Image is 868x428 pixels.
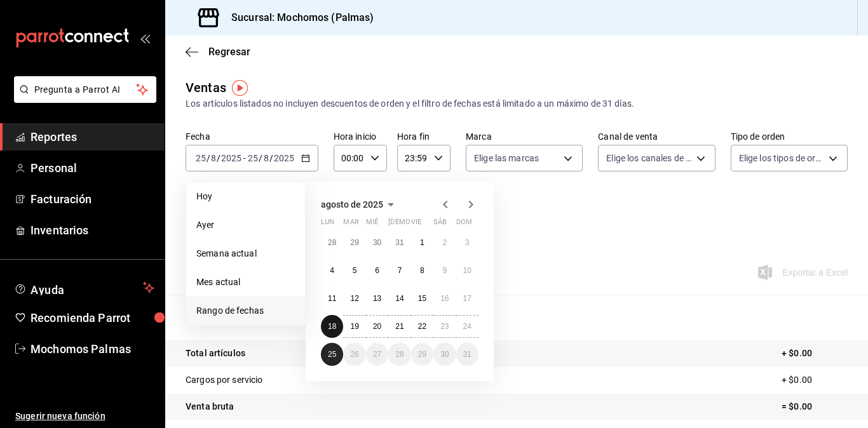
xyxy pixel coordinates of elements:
[343,343,365,366] button: 26 de agosto de 2025
[411,315,433,338] button: 22 de agosto de 2025
[366,259,388,282] button: 6 de agosto de 2025
[34,83,137,97] span: Pregunta a Parrot AI
[598,132,715,141] label: Canal de venta
[366,218,378,231] abbr: miércoles
[782,400,848,413] p: = $0.00
[373,294,381,303] abbr: 13 de agosto de 2025
[395,322,403,331] abbr: 21 de agosto de 2025
[442,266,447,275] abbr: 9 de agosto de 2025
[328,350,336,359] abbr: 25 de agosto de 2025
[186,373,263,387] p: Cargos por servicio
[731,132,848,141] label: Tipo de orden
[328,294,336,303] abbr: 11 de agosto de 2025
[418,294,426,303] abbr: 15 de agosto de 2025
[321,287,343,310] button: 11 de agosto de 2025
[395,294,403,303] abbr: 14 de agosto de 2025
[321,218,334,231] abbr: lunes
[334,132,387,141] label: Hora inicio
[259,153,262,163] span: /
[420,266,424,275] abbr: 8 de agosto de 2025
[186,132,318,141] label: Fecha
[375,266,379,275] abbr: 6 de agosto de 2025
[395,238,403,247] abbr: 31 de julio de 2025
[196,304,295,318] span: Rango de fechas
[350,238,358,247] abbr: 29 de julio de 2025
[433,343,456,366] button: 30 de agosto de 2025
[31,340,154,358] span: Mochomos Palmas
[350,350,358,359] abbr: 26 de agosto de 2025
[433,231,456,254] button: 2 de agosto de 2025
[31,222,154,239] span: Inventarios
[739,152,824,164] span: Elige los tipos de orden
[373,238,381,247] abbr: 30 de julio de 2025
[321,197,398,212] button: agosto de 2025
[395,350,403,359] abbr: 28 de agosto de 2025
[397,132,451,141] label: Hora fin
[353,266,357,275] abbr: 5 de agosto de 2025
[456,231,478,254] button: 3 de agosto de 2025
[463,294,471,303] abbr: 17 de agosto de 2025
[350,294,358,303] abbr: 12 de agosto de 2025
[474,152,539,164] span: Elige las marcas
[210,153,217,163] input: --
[782,373,848,387] p: + $0.00
[321,343,343,366] button: 25 de agosto de 2025
[343,287,365,310] button: 12 de agosto de 2025
[321,315,343,338] button: 18 de agosto de 2025
[196,276,295,289] span: Mes actual
[220,153,242,163] input: ----
[373,350,381,359] abbr: 27 de agosto de 2025
[466,132,583,141] label: Marca
[217,153,220,163] span: /
[196,247,295,260] span: Semana actual
[195,153,207,163] input: --
[366,231,388,254] button: 30 de julio de 2025
[388,259,410,282] button: 7 de agosto de 2025
[782,347,848,360] p: + $0.00
[221,10,374,25] h3: Sucursal: Mochomos (Palmas)
[321,259,343,282] button: 4 de agosto de 2025
[388,231,410,254] button: 31 de julio de 2025
[411,231,433,254] button: 1 de agosto de 2025
[440,350,449,359] abbr: 30 de agosto de 2025
[463,322,471,331] abbr: 24 de agosto de 2025
[343,231,365,254] button: 29 de julio de 2025
[373,322,381,331] abbr: 20 de agosto de 2025
[186,78,226,97] div: Ventas
[433,315,456,338] button: 23 de agosto de 2025
[433,287,456,310] button: 16 de agosto de 2025
[196,218,295,232] span: Ayer
[328,238,336,247] abbr: 28 de julio de 2025
[456,315,478,338] button: 24 de agosto de 2025
[456,287,478,310] button: 17 de agosto de 2025
[232,80,248,96] button: Tooltip marker
[463,266,471,275] abbr: 10 de agosto de 2025
[440,294,449,303] abbr: 16 de agosto de 2025
[207,153,210,163] span: /
[433,218,447,231] abbr: sábado
[456,259,478,282] button: 10 de agosto de 2025
[31,191,154,208] span: Facturación
[411,259,433,282] button: 8 de agosto de 2025
[366,315,388,338] button: 20 de agosto de 2025
[140,33,150,43] button: open_drawer_menu
[328,322,336,331] abbr: 18 de agosto de 2025
[31,159,154,177] span: Personal
[263,153,269,163] input: --
[388,315,410,338] button: 21 de agosto de 2025
[411,287,433,310] button: 15 de agosto de 2025
[31,309,154,326] span: Recomienda Parrot
[418,322,426,331] abbr: 22 de agosto de 2025
[186,347,245,360] p: Total artículos
[456,218,472,231] abbr: domingo
[465,238,470,247] abbr: 3 de agosto de 2025
[388,218,463,231] abbr: jueves
[243,153,246,163] span: -
[343,218,358,231] abbr: martes
[433,259,456,282] button: 9 de agosto de 2025
[186,46,250,58] button: Regresar
[456,343,478,366] button: 31 de agosto de 2025
[366,343,388,366] button: 27 de agosto de 2025
[606,152,691,164] span: Elige los canales de venta
[321,231,343,254] button: 28 de julio de 2025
